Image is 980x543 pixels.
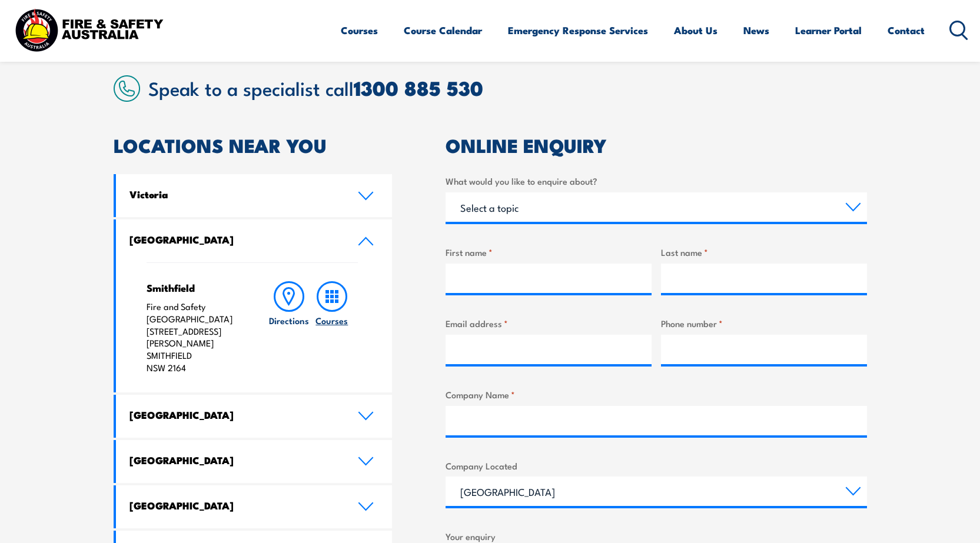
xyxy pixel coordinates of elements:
[268,281,310,374] a: Directions
[129,188,340,201] h4: Victoria
[674,15,717,46] a: About Us
[661,317,867,330] label: Phone number
[446,136,867,153] h2: ONLINE ENQUIRY
[269,314,309,327] h6: Directions
[446,529,867,543] label: Your enquiry
[888,15,925,46] a: Contact
[446,174,867,188] label: What would you like to enquire about?
[116,395,393,438] a: [GEOGRAPHIC_DATA]
[315,314,348,327] h6: Courses
[116,440,393,483] a: [GEOGRAPHIC_DATA]
[114,136,393,153] h2: LOCATIONS NEAR YOU
[446,388,867,401] label: Company Name
[116,219,393,262] a: [GEOGRAPHIC_DATA]
[148,77,867,98] h2: Speak to a specialist call
[661,245,867,259] label: Last name
[311,281,353,374] a: Courses
[354,72,483,103] a: 1300 885 530
[147,281,245,294] h4: Smithfield
[129,233,340,246] h4: [GEOGRAPHIC_DATA]
[446,459,867,472] label: Company Located
[743,15,769,46] a: News
[446,245,652,259] label: First name
[446,317,652,330] label: Email address
[341,15,378,46] a: Courses
[116,485,393,528] a: [GEOGRAPHIC_DATA]
[147,301,245,374] p: Fire and Safety [GEOGRAPHIC_DATA] [STREET_ADDRESS][PERSON_NAME] SMITHFIELD NSW 2164
[404,15,482,46] a: Course Calendar
[795,15,862,46] a: Learner Portal
[508,15,648,46] a: Emergency Response Services
[129,499,340,512] h4: [GEOGRAPHIC_DATA]
[129,408,340,421] h4: [GEOGRAPHIC_DATA]
[116,174,393,217] a: Victoria
[129,454,340,467] h4: [GEOGRAPHIC_DATA]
